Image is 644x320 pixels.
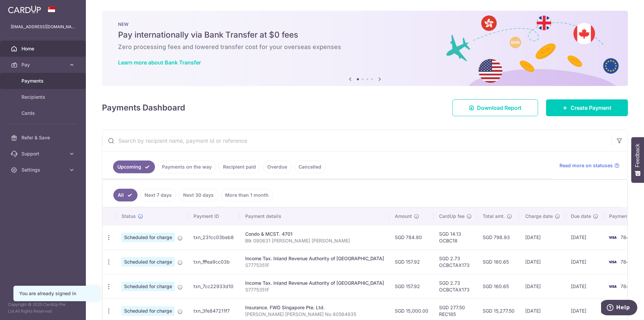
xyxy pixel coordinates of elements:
span: Read more on statuses [559,162,613,169]
td: SGD 2.73 OCBCTAX173 [434,274,477,299]
th: Payment details [240,208,389,225]
p: Blk 080631 [PERSON_NAME] [PERSON_NAME] [245,237,384,244]
img: Bank Card [606,258,619,266]
a: Download Report [452,99,538,116]
span: Home [21,45,66,52]
a: Overdue [263,161,291,173]
p: [PERSON_NAME] [PERSON_NAME] No 80564935 [245,311,384,318]
td: SGD 157.92 [389,249,434,274]
td: [DATE] [566,249,604,274]
a: Next 30 days [179,189,218,201]
p: S7775351F [245,262,384,269]
iframe: Opens a widget where you can find more information [601,300,637,317]
span: Feedback [635,144,641,167]
span: Recipients [21,94,66,100]
th: Payment ID [188,208,240,225]
h6: Zero processing fees and lowered transfer cost for your overseas expenses [118,43,612,51]
a: All [113,189,138,201]
span: 7840 [621,234,632,240]
div: Condo & MCST. 4701 [245,231,384,237]
td: SGD 798.93 [477,225,520,249]
input: Search by recipient name, payment id or reference [102,130,611,151]
a: Payments on the way [158,161,216,173]
td: txn_fffea9cc03b [188,249,240,274]
h4: Payments Dashboard [102,102,185,114]
span: Scheduled for charge [121,233,175,242]
span: Scheduled for charge [121,282,175,291]
td: txn_7cc22933d10 [188,274,240,299]
td: [DATE] [520,274,566,299]
span: Cards [21,110,66,117]
a: Upcoming [113,161,155,173]
span: Payments [21,78,66,84]
div: Insurance. FWD Singapore Pte. Ltd. [245,304,384,311]
a: More than 1 month [221,189,273,201]
span: Due date [571,213,591,220]
button: Feedback - Show survey [631,137,644,183]
div: Income Tax. Inland Revenue Authority of [GEOGRAPHIC_DATA] [245,255,384,262]
span: Scheduled for charge [121,257,175,267]
img: Bank Card [606,233,619,241]
td: txn_231cc03beb8 [188,225,240,249]
td: SGD 784.80 [389,225,434,249]
span: Amount [395,213,412,220]
a: Learn more about Bank Transfer [118,59,201,66]
span: Download Report [477,104,522,112]
td: SGD 14.13 OCBC18 [434,225,477,249]
td: [DATE] [566,225,604,249]
p: S7775351F [245,286,384,293]
span: Total amt. [483,213,505,220]
td: SGD 2.73 OCBCTAX173 [434,249,477,274]
div: Income Tax. Inland Revenue Authority of [GEOGRAPHIC_DATA] [245,280,384,286]
p: [EMAIL_ADDRESS][DOMAIN_NAME] [11,24,75,30]
span: Scheduled for charge [121,306,175,316]
td: [DATE] [566,274,604,299]
a: Create Payment [546,99,628,116]
td: [DATE] [520,225,566,249]
span: CardUp fee [439,213,465,220]
a: Next 7 days [140,189,176,201]
td: SGD 160.65 [477,274,520,299]
div: You are already signed in [19,290,94,297]
img: CardUp [8,5,41,13]
span: 7840 [621,283,632,289]
td: SGD 160.65 [477,249,520,274]
span: Support [21,150,66,157]
a: Cancelled [294,161,326,173]
a: Read more on statuses [559,162,620,169]
p: NEW [118,21,612,27]
a: Recipient paid [219,161,260,173]
td: SGD 157.92 [389,274,434,299]
span: Status [121,213,136,220]
span: Refer & Save [21,134,66,141]
span: Pay [21,61,66,68]
span: Create Payment [571,104,611,112]
img: Bank Card [606,282,619,290]
span: 7840 [621,259,632,265]
span: Charge date [525,213,553,220]
img: Bank transfer banner [102,11,628,86]
span: Settings [21,167,66,173]
td: [DATE] [520,249,566,274]
h5: Pay internationally via Bank Transfer at $0 fees [118,30,612,40]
